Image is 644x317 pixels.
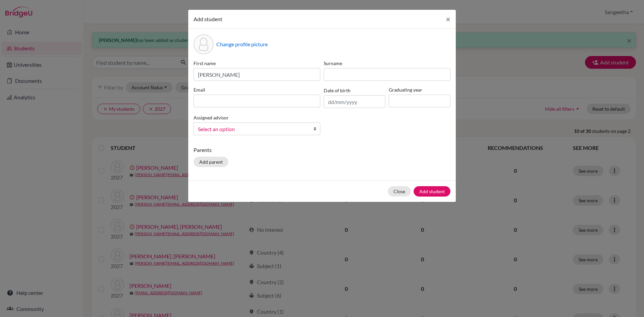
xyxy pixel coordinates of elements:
label: Graduating year [389,86,450,93]
span: × [446,14,450,24]
p: Parents [194,146,450,154]
button: Add student [414,186,450,197]
button: Close [440,10,456,29]
label: First name [194,60,320,67]
label: Assigned advisor [194,114,229,121]
span: Add student [194,16,222,22]
div: Profile picture [194,34,214,54]
button: Close [388,186,411,197]
button: Add parent [194,157,228,167]
input: dd/mm/yyyy [324,95,385,108]
label: Surname [324,60,450,67]
label: Email [194,86,320,93]
label: Date of birth [324,87,351,94]
span: Select an option [198,125,307,134]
